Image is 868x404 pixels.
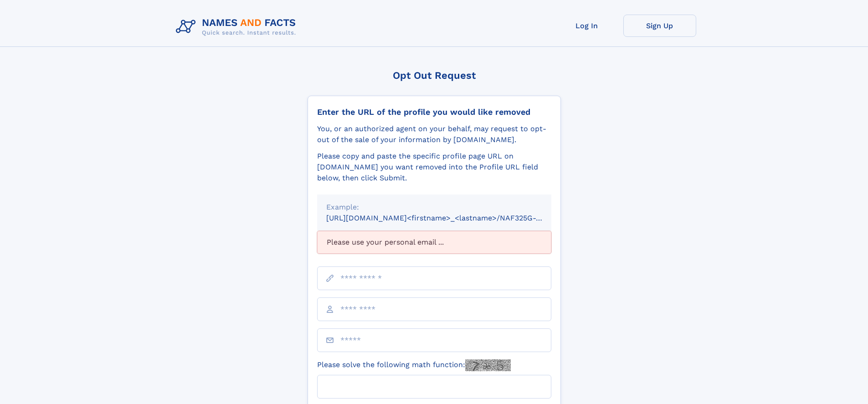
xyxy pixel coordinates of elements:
div: Please use your personal email ... [317,231,551,254]
div: Example: [326,202,542,213]
label: Please solve the following math function: [317,359,511,371]
div: Enter the URL of the profile you would like removed [317,107,551,117]
div: You, or an authorized agent on your behalf, may request to opt-out of the sale of your informatio... [317,123,551,145]
a: Log In [550,15,623,37]
div: Please copy and paste the specific profile page URL on [DOMAIN_NAME] you want removed into the Pr... [317,151,551,184]
small: [URL][DOMAIN_NAME]<firstname>_<lastname>/NAF325G-xxxxxxxx [326,214,569,222]
img: Logo Names and Facts [172,15,303,39]
div: Opt Out Request [308,70,561,81]
a: Sign Up [623,15,696,37]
